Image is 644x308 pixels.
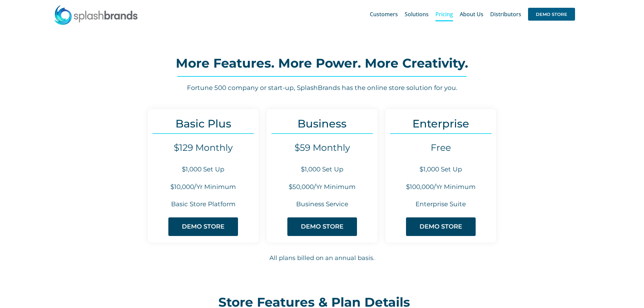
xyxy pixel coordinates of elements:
[148,142,259,153] h4: $129 Monthly
[148,200,259,209] h6: Basic Store Platform
[435,3,453,25] a: Pricing
[528,3,575,25] a: DEMO STORE
[148,165,259,174] h6: $1,000 Set Up
[460,11,483,17] span: About Us
[406,217,476,236] a: DEMO STORE
[86,254,559,263] h6: All plans billed on an annual basis.
[168,217,238,236] a: DEMO STORE
[54,5,138,25] img: SplashBrands.com Logo
[85,56,558,70] h2: More Features. More Power. More Creativity.
[148,117,259,130] h3: Basic Plus
[385,183,496,192] h6: $100,000/Yr Minimum
[301,223,343,230] span: DEMO STORE
[385,165,496,174] h6: $1,000 Set Up
[287,217,357,236] a: DEMO STORE
[266,142,378,153] h4: $59 Monthly
[420,223,462,230] span: DEMO STORE
[85,84,558,93] h6: Fortune 500 company or start-up, SplashBrands has the online store solution for you.
[266,200,378,209] h6: Business Service
[370,3,398,25] a: Customers
[528,8,575,21] span: DEMO STORE
[370,11,398,17] span: Customers
[385,117,496,130] h3: Enterprise
[266,183,378,192] h6: $50,000/Yr Minimum
[385,200,496,209] h6: Enterprise Suite
[490,11,521,17] span: Distributors
[385,142,496,153] h4: Free
[405,11,429,17] span: Solutions
[490,3,521,25] a: Distributors
[182,223,224,230] span: DEMO STORE
[435,11,453,17] span: Pricing
[266,165,378,174] h6: $1,000 Set Up
[370,3,575,25] nav: Main Menu
[148,183,259,192] h6: $10,000/Yr Minimum
[266,117,378,130] h3: Business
